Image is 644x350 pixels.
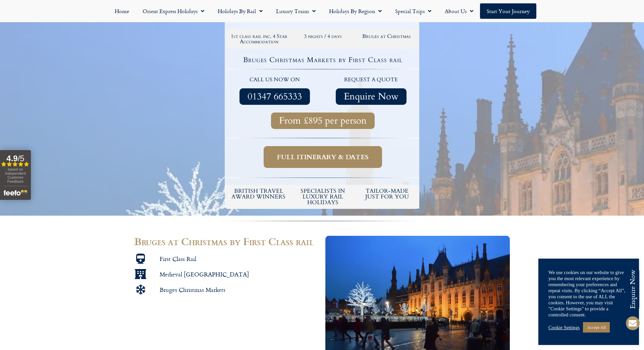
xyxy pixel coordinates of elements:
[294,188,352,205] h6: Specialists in luxury rail holidays
[231,34,288,44] h2: 1st class rail inc. 4 Star Accommodation
[480,3,536,19] a: Start your Journey
[336,88,407,105] a: Enquire Now
[264,146,382,168] a: Full itinerary & dates
[248,92,302,101] span: 01347 665333
[227,56,418,63] h4: Bruges Christmas Markets by First Class rail
[548,269,629,318] div: We use cookies on our website to give you the most relevant experience by remembering your prefer...
[322,3,388,19] a: Holidays by Region
[269,3,322,19] a: Luxury Trains
[3,3,641,19] nav: Menu
[358,188,416,200] h5: tailor-made just for you
[158,270,249,278] span: Medieval [GEOGRAPHIC_DATA]
[158,255,196,263] span: First Class Rail
[583,322,610,333] a: Accept All
[344,92,398,101] span: Enquire Now
[158,286,225,294] span: Bruges Christmas Markets
[136,3,211,19] a: Orient Express Holidays
[279,117,367,125] span: From £895 per person
[230,188,287,200] h5: British Travel Award winners
[277,153,369,161] span: Full itinerary & dates
[438,3,480,19] a: About Us
[108,3,136,19] a: Home
[230,76,320,84] p: call us now on
[326,76,416,84] p: request a quote
[294,34,352,39] h2: 3 nights / 4 days
[271,113,375,129] a: From £895 per person
[134,234,314,249] span: Bruges at Christmas by First Class rail
[211,3,269,19] a: Holidays by Rail
[388,3,438,19] a: Special Trips
[239,88,310,105] a: 01347 665333
[358,34,415,39] h2: Bruges at Christmas
[548,324,580,331] a: Cookie Settings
